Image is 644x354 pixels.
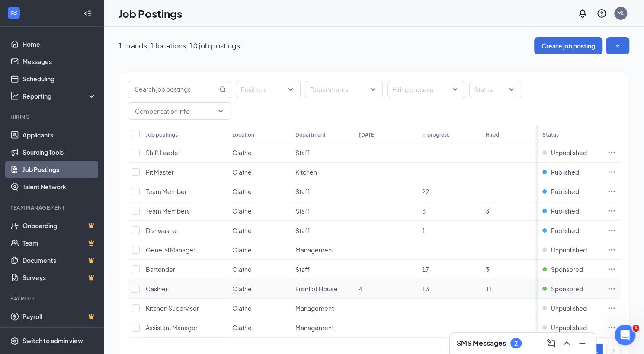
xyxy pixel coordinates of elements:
[232,188,252,195] span: Olathe
[295,285,337,293] span: Front of House
[291,163,354,182] td: Kitchen
[607,246,616,254] svg: Ellipses
[457,338,506,348] h3: SMS Messages
[551,207,579,215] span: Published
[577,338,587,348] svg: Minimize
[295,131,326,138] div: Department
[607,323,616,332] svg: Ellipses
[291,201,354,221] td: Staff
[422,188,429,195] span: 22
[10,337,19,345] svg: Settings
[83,9,92,18] svg: Collapse
[146,285,168,293] span: Cashier
[295,324,334,332] span: Management
[291,221,354,240] td: Staff
[551,265,583,274] span: Sponsored
[617,10,624,17] div: ML
[560,336,574,350] button: ChevronUp
[577,8,588,19] svg: Notifications
[632,325,639,332] span: 1
[607,265,616,274] svg: Ellipses
[551,284,583,293] span: Sponsored
[119,6,182,21] h1: Job Postings
[135,106,214,116] input: Compensation info
[232,149,252,156] span: Olathe
[295,188,310,195] span: Staff
[611,348,616,353] span: right
[22,161,96,178] a: Job Postings
[291,299,354,318] td: Management
[22,178,96,195] a: Talent Network
[22,217,96,234] a: OnboardingCrown
[232,226,252,234] span: Olathe
[551,187,579,196] span: Published
[607,284,616,293] svg: Ellipses
[232,131,254,138] div: Location
[607,226,616,235] svg: Ellipses
[295,265,310,273] span: Staff
[232,285,252,293] span: Olathe
[551,148,587,157] span: Unpublished
[22,92,97,100] div: Reporting
[422,285,429,293] span: 13
[146,246,195,254] span: General Manager
[295,304,334,312] span: Management
[546,338,556,348] svg: ComposeMessage
[295,226,310,234] span: Staff
[596,8,607,19] svg: QuestionInfo
[228,143,291,163] td: Olathe
[607,148,616,157] svg: Ellipses
[232,304,252,312] span: Olathe
[561,338,572,348] svg: ChevronUp
[146,304,199,312] span: Kitchen Supervisor
[485,265,489,273] span: 3
[10,204,95,211] div: Team Management
[295,149,310,156] span: Staff
[418,126,481,143] th: In progress
[146,207,190,215] span: Team Members
[217,108,224,115] svg: ChevronDown
[575,336,589,350] button: Minimize
[355,126,418,143] th: [DATE]
[615,325,635,345] iframe: Intercom live chat
[146,149,180,156] span: Shift Leader
[228,299,291,318] td: Olathe
[22,70,96,87] a: Scheduling
[551,304,587,313] span: Unpublished
[228,240,291,260] td: Olathe
[613,41,622,50] svg: SmallChevronDown
[22,308,96,325] a: PayrollCrown
[232,246,252,254] span: Olathe
[232,324,252,332] span: Olathe
[128,81,218,98] input: Search job postings
[119,41,240,51] p: 1 brands, 1 locations, 10 job postings
[10,92,19,100] svg: Analysis
[228,318,291,338] td: Olathe
[551,226,579,235] span: Published
[10,113,95,121] div: Hiring
[607,168,616,176] svg: Ellipses
[22,269,96,286] a: SurveysCrown
[146,168,174,176] span: Pit Master
[607,304,616,313] svg: Ellipses
[228,279,291,299] td: Olathe
[514,340,518,347] div: 2
[22,337,83,345] div: Switch to admin view
[607,187,616,196] svg: Ellipses
[232,168,252,176] span: Olathe
[228,182,291,201] td: Olathe
[228,163,291,182] td: Olathe
[291,260,354,279] td: Staff
[295,246,334,254] span: Management
[538,126,603,143] th: Status
[146,131,178,138] div: Job postings
[422,226,426,234] span: 1
[10,295,95,302] div: Payroll
[534,37,602,54] button: Create job posting
[291,279,354,299] td: Front of House
[291,318,354,338] td: Management
[146,188,187,195] span: Team Member
[22,53,96,70] a: Messages
[219,86,226,93] svg: MagnifyingGlass
[295,168,317,176] span: Kitchen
